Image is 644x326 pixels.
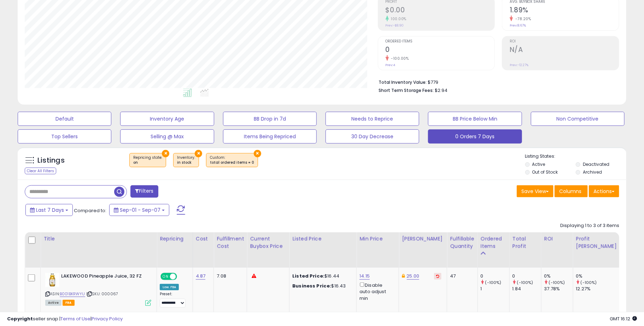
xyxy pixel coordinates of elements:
[92,315,123,322] a: Privacy Policy
[428,112,522,126] button: BB Price Below Min
[513,286,541,292] div: 1.84
[177,155,195,165] span: Inventory :
[196,235,211,243] div: Cost
[177,160,195,165] div: in stock
[589,185,619,197] button: Actions
[510,63,528,67] small: Prev: -12.27%
[25,204,73,216] button: Last 7 Days
[386,23,404,28] small: Prev: -$8.90
[292,283,351,289] div: $16.43
[359,235,396,243] div: Min Price
[120,129,214,144] button: Selling @ Max
[133,160,162,165] div: on
[555,185,588,197] button: Columns
[544,235,570,243] div: ROI
[37,156,65,165] h5: Listings
[450,273,472,279] div: 47
[210,155,254,165] span: Custom:
[485,280,502,285] small: (-100%)
[74,207,106,214] span: Compared to:
[45,273,59,287] img: 41e783yWj1L._SL40_.jpg
[18,129,111,144] button: Top Sellers
[544,273,573,279] div: 0%
[379,79,427,85] b: Total Inventory Value:
[254,150,261,157] button: ×
[326,112,419,126] button: Needs to Reprice
[481,286,509,292] div: 1
[532,161,545,167] label: Active
[292,273,324,279] b: Listed Price:
[510,6,619,16] h2: 1.89%
[513,273,541,279] div: 0
[18,112,111,126] button: Default
[223,129,317,144] button: Items Being Repriced
[86,291,118,297] span: | SKU: 000067
[160,284,179,290] div: Low. FBA
[133,155,162,165] span: Repricing state :
[45,273,151,305] div: ASIN:
[386,6,495,16] h2: $0.00
[560,222,619,229] div: Displaying 1 to 3 of 3 items
[450,235,474,250] div: Fulfillable Quantity
[359,273,370,280] a: 14.15
[386,40,495,43] span: Ordered Items
[45,300,62,306] span: All listings currently available for purchase on Amazon
[109,204,169,216] button: Sep-01 - Sep-07
[510,23,526,28] small: Prev: 8.67%
[576,235,618,250] div: Profit [PERSON_NAME]
[581,280,597,285] small: (-100%)
[583,161,609,167] label: Deactivated
[517,280,533,285] small: (-100%)
[583,169,602,175] label: Archived
[389,16,407,22] small: 100.00%
[544,286,573,292] div: 37.78%
[161,274,170,280] span: ON
[610,315,637,322] span: 2025-09-15 16:12 GMT
[60,291,85,297] a: B001BKRWYU
[63,300,75,306] span: FBA
[510,46,619,55] h2: N/A
[43,235,154,243] div: Title
[525,153,626,160] p: Listing States:
[250,235,286,250] div: Current Buybox Price
[120,206,160,214] span: Sep-01 - Sep-07
[481,273,509,279] div: 0
[517,185,554,197] button: Save View
[196,273,206,280] a: 4.87
[435,87,448,94] span: $2.94
[61,273,147,281] b: LAKEWOOD Pineapple Juice, 32 FZ
[120,112,214,126] button: Inventory Age
[217,273,241,279] div: 7.08
[513,16,531,22] small: -78.20%
[359,281,393,302] div: Disable auto adjust min
[60,315,90,322] a: Terms of Use
[223,112,317,126] button: BB Drop in 7d
[292,235,353,243] div: Listed Price
[7,315,33,322] strong: Copyright
[195,150,202,157] button: ×
[162,150,169,157] button: ×
[176,274,187,280] span: OFF
[326,129,419,144] button: 30 Day Decrease
[481,235,507,250] div: Ordered Items
[386,46,495,55] h2: 0
[389,56,409,61] small: -100.00%
[407,273,420,280] a: 25.00
[386,63,396,67] small: Prev: 4
[292,283,331,289] b: Business Price:
[217,235,244,250] div: Fulfillment Cost
[7,316,123,322] div: seller snap | |
[428,129,522,144] button: 0 Orders 7 Days
[25,168,56,174] div: Clear All Filters
[513,235,538,250] div: Total Profit
[160,292,187,308] div: Preset:
[549,280,565,285] small: (-100%)
[402,235,444,243] div: [PERSON_NAME]
[576,273,621,279] div: 0%
[36,206,64,214] span: Last 7 Days
[210,160,254,165] div: total ordered items = 0
[559,188,581,195] span: Columns
[510,40,619,43] span: ROI
[576,286,621,292] div: 12.27%
[160,235,190,243] div: Repricing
